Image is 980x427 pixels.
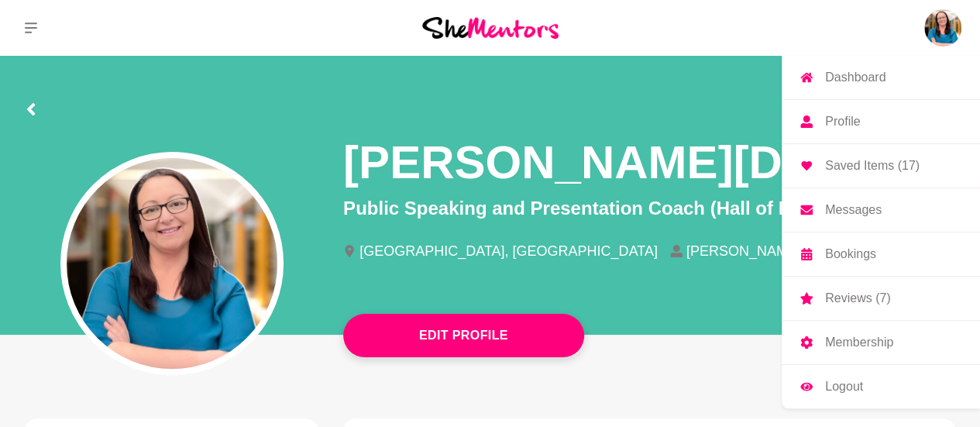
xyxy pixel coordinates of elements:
p: Logout [825,381,863,393]
a: Jennifer NataleDashboardProfileSaved Items (17)MessagesBookingsReviews (7)MembershipLogout [924,9,961,46]
p: Saved Items (17) [825,160,920,172]
h1: [PERSON_NAME][DATE] [343,133,887,191]
img: Jennifer Natale [924,9,961,46]
a: Profile [782,100,980,143]
button: Edit Profile [343,314,584,357]
p: Messages [825,204,882,216]
a: Saved Items (17) [782,144,980,188]
li: [GEOGRAPHIC_DATA], [GEOGRAPHIC_DATA] [343,244,670,258]
li: [PERSON_NAME][DATE] [670,244,858,258]
p: Profile [825,115,860,128]
img: She Mentors Logo [422,17,559,38]
a: Dashboard [782,56,980,99]
a: Messages [782,188,980,232]
p: Dashboard [825,71,885,84]
a: Bookings [782,232,980,276]
a: Reviews (7) [782,277,980,320]
p: Reviews (7) [825,292,890,305]
p: Public Speaking and Presentation Coach (Hall of Fame Mentor) [343,195,955,222]
p: Bookings [825,248,876,260]
p: Membership [825,336,893,349]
